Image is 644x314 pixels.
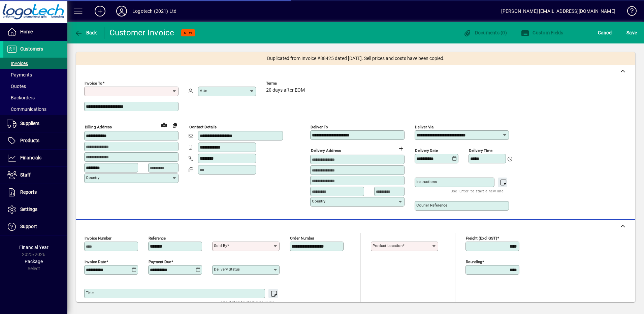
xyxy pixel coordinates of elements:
[67,27,104,39] app-page-header-button: Back
[89,5,111,17] button: Add
[132,6,176,17] div: Logotech (2021) Ltd
[109,27,174,38] div: Customer Invoice
[3,58,67,69] a: Invoices
[184,31,192,35] span: NEW
[86,175,99,180] mat-label: Country
[20,207,37,212] span: Settings
[3,167,67,184] a: Staff
[20,189,37,195] span: Reports
[85,259,106,264] mat-label: Invoice date
[20,121,39,126] span: Suppliers
[266,81,307,86] span: Terms
[20,29,33,34] span: Home
[20,172,31,178] span: Staff
[74,30,97,35] span: Back
[7,106,46,112] span: Communications
[85,236,111,241] mat-label: Invoice number
[149,259,171,264] mat-label: Payment due
[3,150,67,166] a: Financials
[626,30,629,35] span: S
[519,27,565,39] button: Custom Fields
[20,46,43,52] span: Customers
[469,148,492,153] mat-label: Delivery time
[598,27,613,38] span: Cancel
[466,259,482,264] mat-label: Rounding
[395,143,406,154] button: Choose address
[86,290,94,295] mat-label: Title
[521,30,563,35] span: Custom Fields
[25,259,43,264] span: Package
[267,55,445,62] span: Duplicated from Invoice #88425 dated [DATE]. Sell prices and costs have been copied.
[7,95,35,100] span: Backorders
[3,24,67,40] a: Home
[20,155,41,160] span: Financials
[3,115,67,132] a: Suppliers
[415,125,433,129] mat-label: Deliver via
[451,187,504,195] mat-hint: Use 'Enter' to start a new line
[415,148,438,153] mat-label: Delivery date
[3,103,67,115] a: Communications
[466,236,497,241] mat-label: Freight (excl GST)
[266,88,305,93] span: 20 days after EOM
[19,245,49,250] span: Financial Year
[463,30,507,35] span: Documents (0)
[311,125,328,129] mat-label: Deliver To
[73,27,99,39] button: Back
[461,27,509,39] button: Documents (0)
[159,119,169,130] a: View on map
[501,6,615,17] div: [PERSON_NAME] [EMAIL_ADDRESS][DOMAIN_NAME]
[622,1,636,23] a: Knowledge Base
[85,81,102,86] mat-label: Invoice To
[312,199,325,203] mat-label: Country
[3,184,67,201] a: Reports
[20,138,39,143] span: Products
[3,218,67,235] a: Support
[3,92,67,103] a: Backorders
[373,243,402,248] mat-label: Product location
[3,81,67,92] a: Quotes
[7,61,28,66] span: Invoices
[290,236,314,241] mat-label: Order number
[149,236,166,241] mat-label: Reference
[221,298,274,306] mat-hint: Use 'Enter' to start a new line
[7,84,26,89] span: Quotes
[625,27,639,39] button: Save
[20,224,37,229] span: Support
[111,5,132,17] button: Profile
[214,267,240,272] mat-label: Delivery status
[416,179,437,184] mat-label: Instructions
[416,203,447,208] mat-label: Courier Reference
[169,120,180,130] button: Copy to Delivery address
[200,88,207,93] mat-label: Attn
[596,27,614,39] button: Cancel
[3,201,67,218] a: Settings
[626,27,637,38] span: ave
[3,132,67,149] a: Products
[214,243,227,248] mat-label: Sold by
[7,72,32,77] span: Payments
[3,69,67,81] a: Payments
